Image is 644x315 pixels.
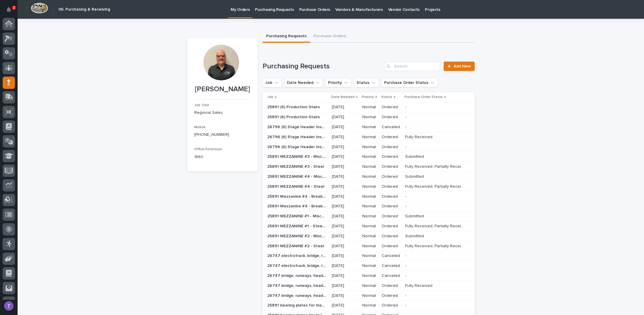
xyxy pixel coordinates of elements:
tr: 26747 bridge, runways, headers, Electrotrack26747 bridge, runways, headers, Electrotrack [DATE]No... [263,271,475,281]
p: Ordered [382,194,400,199]
tr: 25891 MEZZANINE #2 - Miscellaneous hardware and materials25891 MEZZANINE #2 - Miscellaneous hardw... [263,231,475,241]
tr: 25891 MEZZANINE #3 - Steel25891 MEZZANINE #3 - Steel [DATE]NormalOrderedFully Received, Partially... [263,162,475,172]
p: 25891 (6) Production Stairs [267,114,321,120]
p: [DATE] [332,204,358,209]
tr: 25891 MEZZANINE #1 - Miscellaneous hardware and materials25891 MEZZANINE #1 - Miscellaneous hardw... [263,211,475,221]
p: [DATE] [332,194,358,199]
p: 26747 bridge, runways, headers, Electrotrack [267,292,327,298]
p: - [405,123,408,130]
p: - [405,262,408,268]
p: - [405,114,408,120]
p: Status [381,94,392,100]
p: Submitted [405,153,425,159]
p: Fully Received, Partially Received [405,163,465,169]
p: [DATE] [332,303,358,308]
tr: 26747 electrotrack, bridge, runways and headers26747 electrotrack, bridge, runways and headers [D... [263,251,475,261]
p: 26747 electrotrack, bridge, runways and headers [267,252,327,258]
p: Ordered [382,244,400,249]
tr: 26747 bridge, runways, headers, Electrotrack26747 bridge, runways, headers, Electrotrack [DATE]No... [263,291,475,301]
p: Fully Received [405,282,434,288]
p: Ordered [382,105,400,110]
p: - [405,104,408,110]
button: Notifications [3,4,15,16]
p: Ordered [382,184,400,189]
p: Ordered [382,115,400,120]
h2: 05. Purchasing & Receiving [58,7,110,12]
p: 26747 bridge, runways, headers, Electrotrack [267,272,327,278]
p: 25891 MEZZANINE #1 - Steel materials [267,223,327,229]
button: Purchasing Requests [263,31,310,43]
p: Submitted [405,173,425,179]
p: Normal [362,303,377,308]
img: Workspace Logo [31,3,48,13]
button: Job [263,78,282,87]
p: 26747 electrotrack, bridge, runways and headers [267,262,327,268]
tr: 25891 Mezzanine #4 - Breakroom Switchback Stairs25891 Mezzanine #4 - Breakroom Switchback Stairs ... [263,192,475,201]
p: 25891 MEZZANINE #3 - Steel [267,163,325,169]
p: Ordered [382,234,400,239]
p: [DATE] [332,244,358,249]
a: [PHONE_NUMBER] [194,133,229,137]
p: [DATE] [332,273,358,278]
p: [DATE] [332,135,358,140]
p: Ordered [382,154,400,159]
span: Add New [454,64,471,68]
span: Office Extension [194,148,222,151]
button: Status [354,78,379,87]
tr: 26747 bridge, runways, headers, Electrotrack26747 bridge, runways, headers, Electrotrack [DATE]No... [263,281,475,291]
p: Normal [362,244,377,249]
p: Normal [362,154,377,159]
p: 25891 Mezzanine #4 - Breakroom Switchback Stairs [267,193,327,199]
p: Fully Received [405,133,434,140]
p: Ordered [382,283,400,288]
p: 25891 MEZZANINE #3 - Misc. Hardware [267,153,327,159]
p: Fully Received, Partially Received [405,243,465,249]
p: - [405,203,408,209]
p: [DATE] [332,145,358,150]
p: - [405,143,408,150]
p: 25891 MEZZANINE #4 - Misc. Parts & Hardware [267,173,327,179]
p: Normal [362,125,377,130]
p: Normal [362,135,377,140]
button: Priority [325,78,351,87]
p: Normal [362,174,377,179]
p: Normal [362,115,377,120]
p: [DATE] [332,154,358,159]
tr: 25891 MEZZANINE #2 - Steel25891 MEZZANINE #2 - Steel [DATE]NormalOrderedFully Received, Partially... [263,241,475,251]
p: Normal [362,214,377,219]
p: Canceled [382,125,400,130]
p: Normal [362,184,377,189]
button: users-avatar [3,300,15,312]
p: Fully Received, Partially Received [405,183,465,189]
p: [DATE] [332,253,358,258]
p: Normal [362,273,377,278]
p: Normal [362,164,377,169]
tr: 25891 MEZZANINE #4 - Steel25891 MEZZANINE #4 - Steel [DATE]NormalOrderedFully Received, Partially... [263,182,475,192]
p: [DATE] [332,263,358,268]
p: - [405,272,408,278]
p: - [405,302,408,308]
p: [DATE] [332,224,358,229]
p: 25891 MEZZANINE #4 - Steel [267,183,325,189]
p: 25891 MEZZANINE #2 - Steel [267,243,325,249]
p: Normal [362,283,377,288]
p: Ordered [382,204,400,209]
tr: 25891 MEZZANINE #1 - Steel materials25891 MEZZANINE #1 - Steel materials [DATE]NormalOrderedFully... [263,221,475,231]
p: Normal [362,293,377,298]
p: 2 [13,6,15,10]
tr: 26796 (6) Stage Header Installation26796 (6) Stage Header Installation [DATE]NormalCanceled-- [263,122,475,132]
p: Ordered [382,293,400,298]
p: Date Needed [331,94,354,100]
p: 26796 (6) Stage Header Installation [267,143,327,150]
p: Canceled [382,273,400,278]
tr: 26796 (6) Stage Header Installation26796 (6) Stage Header Installation [DATE]NormalOrdered-- [263,142,475,152]
input: Search [384,62,440,71]
tr: 25891 MEZZANINE #4 - Misc. Parts & Hardware25891 MEZZANINE #4 - Misc. Parts & Hardware [DATE]Norm... [263,172,475,182]
p: Ordered [382,214,400,219]
p: [DATE] [332,184,358,189]
p: [DATE] [332,293,358,298]
tr: 25891 (6) Production Stairs25891 (6) Production Stairs [DATE]NormalOrdered-- [263,112,475,122]
p: Ordered [382,135,400,140]
p: - [405,193,408,199]
p: [DATE] [332,164,358,169]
